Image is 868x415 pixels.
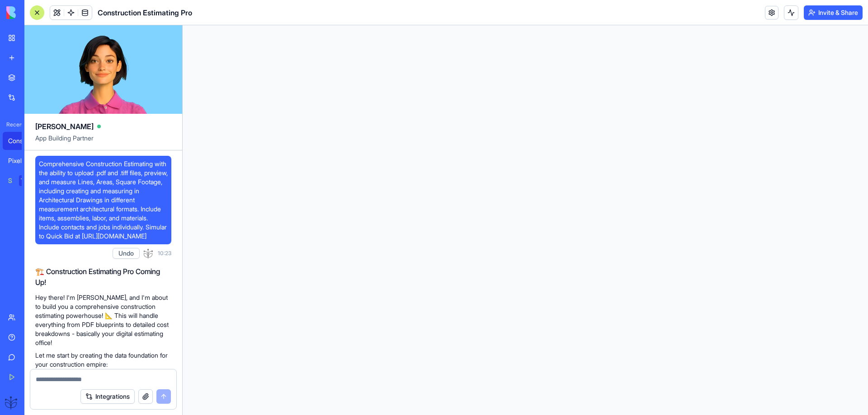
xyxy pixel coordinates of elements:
p: Hey there! I'm [PERSON_NAME], and I'm about to build you a comprehensive construction estimating ... [35,293,171,347]
div: PixelCraft Studio [8,156,33,165]
div: Social Media Content Generator [8,176,13,185]
a: Construction Estimating Pro [3,132,39,150]
h2: 🏗️ Construction Estimating Pro Coming Up! [35,266,171,288]
div: TRY [19,175,33,186]
p: Let me start by creating the data foundation for your construction empire: [35,351,171,369]
span: Construction Estimating Pro [98,7,192,18]
button: Undo [113,248,140,259]
div: Construction Estimating Pro [8,136,33,145]
span: Comprehensive Construction Estimating with the ability to upload .pdf and .tiff files, preview, a... [39,159,168,241]
span: [PERSON_NAME] [35,121,94,132]
img: ACg8ocJXc4biGNmL-6_84M9niqKohncbsBQNEji79DO8k46BE60Re2nP=s96-c [5,395,19,410]
button: Integrations [80,389,135,404]
a: Social Media Content GeneratorTRY [3,172,39,190]
img: logo [6,6,62,19]
a: PixelCraft Studio [3,152,39,170]
button: Invite & Share [804,5,863,20]
img: ACg8ocJXc4biGNmL-6_84M9niqKohncbsBQNEji79DO8k46BE60Re2nP=s96-c [143,248,154,259]
span: App Building Partner [35,134,171,150]
iframe: To enrich screen reader interactions, please activate Accessibility in Grammarly extension settings [183,25,868,415]
span: 10:23 [158,250,171,257]
span: Recent [3,121,22,128]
